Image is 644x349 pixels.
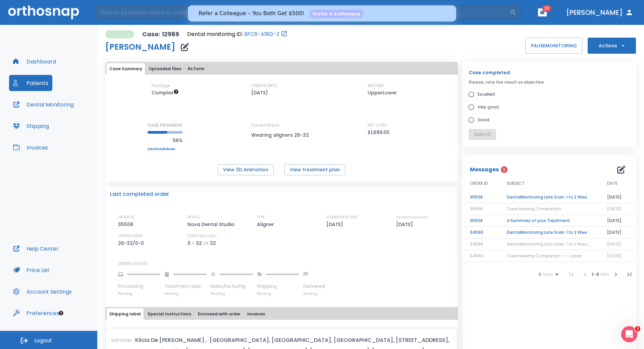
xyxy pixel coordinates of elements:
span: 1 [635,326,640,332]
button: Invoices [245,308,268,320]
td: 35508 [462,215,499,227]
span: 34590 [470,241,483,247]
p: Shipping [257,283,299,290]
p: of [203,239,209,247]
button: Rx Form [185,63,207,75]
p: 32 [210,239,216,247]
h1: [PERSON_NAME] [105,43,175,51]
span: 6 [539,272,541,277]
td: [DATE] [599,215,636,227]
p: Processing [118,283,160,290]
span: Logout [34,337,52,344]
p: SUBMISSION DATE [326,214,358,220]
p: ORDER ID [118,214,134,220]
span: Very good [478,103,499,111]
td: DentalMonitoring Late Scan: 1 to 2 Weeks Notification [499,191,599,203]
span: Case Nearing Completion [507,206,561,212]
p: Kilcia De [PERSON_NAME] , [135,336,207,344]
span: 20 [542,5,551,12]
p: Nova Dental Studio [187,220,237,228]
span: Case Nearing Completion --- Lower [507,253,582,259]
p: Pending [118,291,160,296]
a: 9FC6-A18D-Z [244,30,279,38]
p: EST COST [368,122,387,128]
p: Case: 12989 [142,30,179,38]
p: CASE PROGRESS [148,122,183,128]
span: DATE [607,180,618,186]
span: Up to 50 Steps (100 aligners) [152,89,179,96]
span: 35508 [470,206,483,212]
p: Messages [470,166,499,174]
p: [DATE] [251,89,268,97]
a: See breakdown [148,147,183,151]
td: [DATE] [599,227,636,238]
p: 0 - 32 [187,239,202,247]
div: Tooltip anchor [58,310,64,316]
button: Help Center [9,241,63,257]
td: DentalMonitoring Late Scan: 1 to 2 Weeks Notification [499,227,599,238]
p: [GEOGRAPHIC_DATA], [GEOGRAPHIC_DATA], [GEOGRAPHIC_DATA], [STREET_ADDRESS], [210,336,449,344]
p: 56% [148,136,183,144]
button: View treatment plan [284,164,345,175]
button: Preferences [9,305,63,321]
p: Pending [211,291,253,296]
button: Enclosed with order [195,308,243,320]
p: Aligner [257,220,276,228]
p: ESTIMATED SHIP DATE [396,214,427,220]
p: Pending [164,291,207,296]
button: Patients [9,75,52,91]
button: Shipping [9,118,53,134]
p: 35508 [118,220,136,228]
div: Open patient in dental monitoring portal [187,30,287,38]
p: UPPER/LOWER [118,233,143,239]
p: SHIP FROM: [111,338,132,344]
p: OFFICE [187,214,200,220]
p: 26-32/0-0 [118,239,146,247]
span: SUBJECT [507,180,525,186]
button: Shipping label [107,308,144,320]
td: 35508 [462,191,499,203]
button: Price List [9,262,54,278]
button: Dashboard [9,53,60,70]
input: Search by Patient Name or Case # [96,6,510,19]
button: Actions [588,38,636,54]
p: Package [152,83,170,89]
p: Manufacturing [211,283,253,290]
button: Special Instructions [145,308,194,320]
span: [DATE] [607,206,622,212]
p: Pending [303,291,325,296]
span: ORDER ID [470,180,488,186]
img: Orthosnap [8,5,79,19]
p: Current Batch [251,122,312,128]
button: Dental Monitoring [9,96,78,113]
iframe: Intercom live chat banner [188,5,456,21]
button: Case Summary [107,63,145,75]
td: [DATE] [599,191,636,203]
span: 34590 [470,253,483,259]
span: 1 - 6 [592,271,600,277]
p: $1,699.00 [368,128,389,136]
a: Account Settings [9,283,76,300]
td: A Summary of your Treatment [499,215,599,227]
p: Dental monitoring ID: [187,30,243,38]
p: Please, rate the result vs objective [469,79,629,85]
p: Case completed. [469,69,629,77]
button: Invoices [9,139,52,156]
div: tabs [107,308,457,320]
p: Wearing aligners 26-32 [251,131,312,139]
p: ORDER STATUS [118,261,453,267]
p: ARCHES [368,83,384,89]
p: Last completed order [110,190,169,198]
p: TYPE [257,214,265,220]
p: Treatment plan [164,283,207,290]
p: UpperLower [368,89,397,97]
span: Good [478,116,489,124]
p: Pending [257,291,299,296]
